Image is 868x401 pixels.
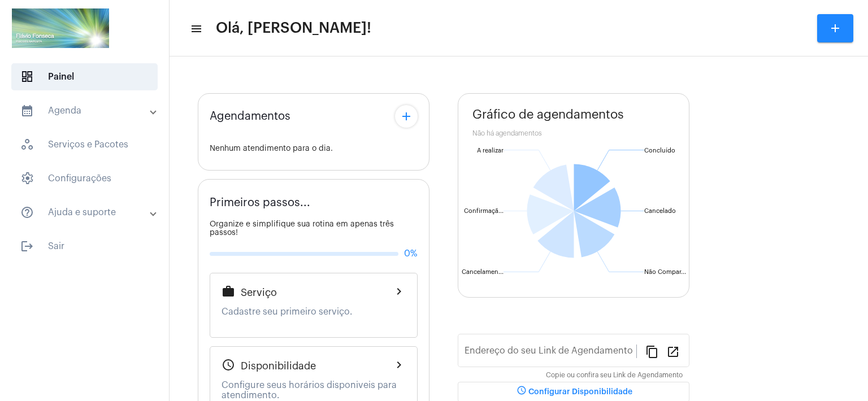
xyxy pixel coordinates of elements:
[644,147,675,154] text: Concluído
[222,380,406,400] p: Configure seus horários disponiveis para atendimento.
[241,287,277,298] span: Serviço
[465,348,636,358] input: Link
[241,360,316,372] span: Disponibilidade
[392,358,406,372] mat-icon: chevron_right
[20,239,34,253] mat-icon: sidenav icon
[20,70,34,84] span: sidenav icon
[666,345,680,358] mat-icon: open_in_new
[828,21,842,35] mat-icon: add
[515,385,528,399] mat-icon: schedule
[472,108,624,121] span: Gráfico de agendamentos
[404,249,418,259] span: 0%
[11,165,158,192] span: Configurações
[400,110,413,123] mat-icon: add
[20,138,34,151] span: sidenav icon
[20,172,34,185] span: sidenav icon
[20,104,151,117] mat-panel-title: Agenda
[210,220,394,237] span: Organize e simplifique sua rotina em apenas três passos!
[11,233,158,260] span: Sair
[477,147,504,154] text: A realizar
[7,199,169,226] mat-expansion-panel-header: sidenav iconAjuda e suporte
[210,110,290,123] span: Agendamentos
[11,63,158,90] span: Painel
[7,97,169,124] mat-expansion-panel-header: sidenav iconAgenda
[546,372,683,380] mat-hint: Copie ou confira seu Link de Agendamento
[645,345,659,358] mat-icon: content_copy
[222,307,406,317] p: Cadastre seu primeiro serviço.
[20,206,151,219] mat-panel-title: Ajuda e suporte
[222,358,235,372] mat-icon: schedule
[20,104,34,117] mat-icon: sidenav icon
[644,269,686,275] text: Não Compar...
[515,388,632,396] span: Configurar Disponibilidade
[222,285,235,298] mat-icon: work
[644,208,676,214] text: Cancelado
[392,285,406,298] mat-icon: chevron_right
[9,6,112,51] img: ad486f29-800c-4119-1513-e8219dc03dae.png
[464,208,504,215] text: Confirmaçã...
[11,131,158,158] span: Serviços e Pacotes
[190,22,201,36] mat-icon: sidenav icon
[20,206,34,219] mat-icon: sidenav icon
[210,197,310,209] span: Primeiros passos...
[462,269,504,275] text: Cancelamen...
[210,145,418,153] div: Nenhum atendimento para o dia.
[216,19,371,37] span: Olá, [PERSON_NAME]!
